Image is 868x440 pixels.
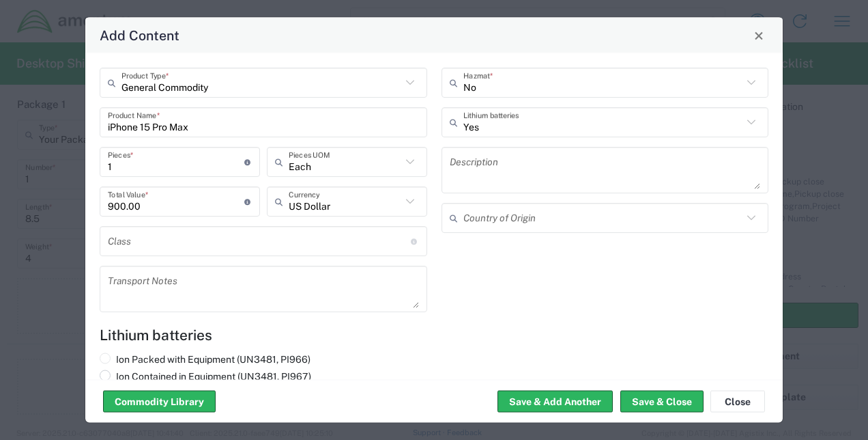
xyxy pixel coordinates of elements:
button: Close [710,391,765,413]
button: Commodity Library [103,391,216,413]
button: Save & Add Another [497,391,613,413]
label: Ion Packed with Equipment (UN3481, PI966) [100,353,310,366]
h4: Lithium batteries [100,327,768,344]
h4: Add Content [100,25,179,45]
label: Ion Contained in Equipment (UN3481, PI967) [100,370,311,383]
button: Close [749,26,768,45]
button: Save & Close [620,391,704,413]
